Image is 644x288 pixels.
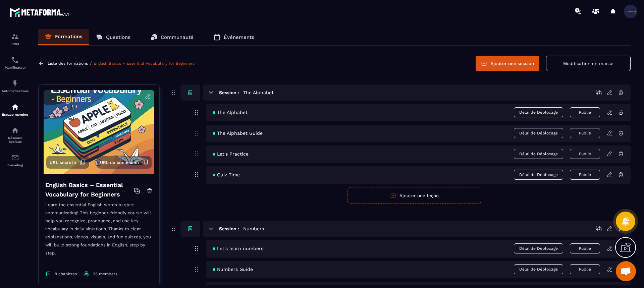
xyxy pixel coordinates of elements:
[243,89,274,96] h5: The Alphabet
[213,267,253,272] span: Numbers Guide
[570,264,600,274] button: Publié
[106,34,130,40] p: Questions
[11,56,19,64] img: scheduler
[89,29,137,45] a: Questions
[347,187,481,204] button: Ajouter une leçon
[11,126,19,134] img: social-network
[2,74,29,98] a: automationsautomationsAutomatisations
[50,160,76,165] span: URL secrète
[514,128,563,138] span: Délai de Déblocage
[616,261,636,281] div: Ouvrir le chat
[48,61,88,66] a: Liste des formations
[213,110,248,115] span: The Alphabet
[219,226,239,231] h6: Session :
[2,89,29,93] p: Automatisations
[45,180,134,199] h4: English Basics – Essential Vocabulary for Beginners
[9,6,70,18] img: logo
[2,121,29,149] a: social-networksocial-networkRéseaux Sociaux
[44,90,154,174] img: background
[94,61,195,66] a: English Basics – Essential Vocabulary for Beginners
[2,27,29,51] a: formationformationCRM
[2,113,29,116] p: Espace membre
[570,149,600,159] button: Publié
[161,34,194,40] p: Communauté
[219,90,239,95] h6: Session :
[476,56,539,71] button: Ajouter une session
[2,149,29,172] a: emailemailE-mailing
[570,243,600,253] button: Publié
[55,272,77,276] span: 8 chapitres
[100,160,139,165] span: URL de connexion
[2,98,29,121] a: automationsautomationsEspace membre
[243,225,264,232] h5: Numbers
[514,264,563,274] span: Délai de Déblocage
[570,107,600,117] button: Publié
[93,272,117,276] span: 25 members
[213,151,249,157] span: Let's Practice
[46,156,89,169] button: URL secrète
[11,79,19,88] img: automations
[514,243,563,253] span: Délai de Déblocage
[570,170,600,180] button: Publié
[11,154,19,162] img: email
[546,56,631,71] button: Modification en masse
[11,103,19,111] img: automations
[2,136,29,143] p: Réseaux Sociaux
[514,107,563,117] span: Délai de Déblocage
[90,60,92,67] span: /
[213,130,263,136] span: The Alphabet Guide
[38,29,89,45] a: Formations
[2,163,29,167] p: E-mailing
[2,66,29,69] p: Planificateur
[144,29,200,45] a: Communauté
[11,33,19,41] img: formation
[207,29,261,45] a: Événements
[514,170,563,180] span: Délai de Déblocage
[2,51,29,74] a: schedulerschedulerPlanificateur
[224,34,254,40] p: Événements
[213,172,240,177] span: Quiz Time
[2,42,29,46] p: CRM
[514,149,563,159] span: Délai de Déblocage
[45,201,153,264] p: Learn the essential English words to start communicating! This beginner-friendly course will help...
[570,128,600,138] button: Publié
[97,156,152,169] button: URL de connexion
[55,34,83,40] p: Formations
[213,246,265,251] span: Let's learn numbers!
